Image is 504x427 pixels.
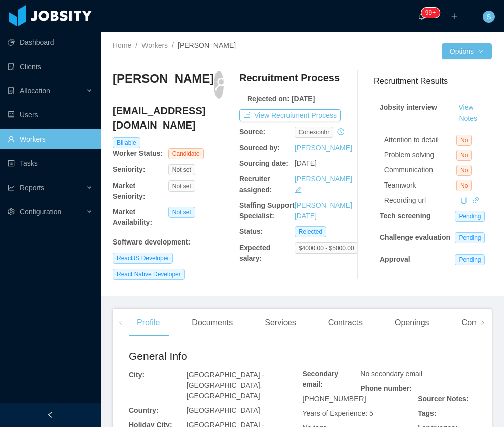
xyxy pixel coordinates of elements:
[184,309,241,337] div: Documents
[455,211,485,222] span: Pending
[472,196,479,204] a: icon: link
[239,144,280,152] b: Sourced by:
[113,104,224,132] h4: [EMAIL_ADDRESS][DOMAIN_NAME]
[113,149,163,157] b: Worker Status:
[421,8,440,18] sup: 1216
[8,56,93,77] a: icon: auditClients
[442,43,492,59] button: Optionsicon: down
[295,144,352,152] a: [PERSON_NAME]
[129,406,158,414] b: Country:
[472,197,479,204] i: icon: link
[337,128,344,135] i: icon: history
[295,159,317,167] span: [DATE]
[418,13,425,20] i: icon: bell
[113,137,140,148] span: Billable
[239,128,265,136] b: Source:
[113,41,131,49] a: Home
[178,41,236,49] span: [PERSON_NAME]
[172,41,174,49] span: /
[187,371,264,400] span: [GEOGRAPHIC_DATA] - [GEOGRAPHIC_DATA], [GEOGRAPHIC_DATA]
[303,409,373,417] span: Years of Experience: 5
[129,348,303,364] h2: General Info
[380,255,410,263] strong: Approval
[460,195,467,206] div: Copy
[141,41,168,49] a: Workers
[384,135,456,145] div: Attention to detail
[168,148,204,159] span: Candidate
[455,254,485,265] span: Pending
[20,208,61,216] span: Configuration
[8,153,93,173] a: icon: profileTasks
[384,195,456,206] div: Recording url
[456,165,472,176] span: No
[456,150,472,161] span: No
[456,180,472,191] span: No
[8,105,93,125] a: icon: robotUsers
[455,113,481,125] button: Notes
[320,309,371,337] div: Contracts
[118,320,123,325] i: icon: left
[380,103,437,111] strong: Jobsity interview
[295,175,352,183] a: [PERSON_NAME]
[360,384,412,392] b: Phone number:
[168,164,195,175] span: Not set
[295,201,352,220] a: [PERSON_NAME][DATE]
[247,95,315,103] b: Rejected on: [DATE]
[360,370,422,378] span: No secondary email
[480,320,485,325] i: icon: right
[239,227,263,235] b: Status:
[486,11,491,23] span: S
[257,309,304,337] div: Services
[239,243,270,262] b: Expected salary:
[295,127,333,138] span: conexionhr
[387,309,438,337] div: Openings
[113,269,185,280] span: React Native Developer
[460,197,467,204] i: icon: copy
[418,409,436,417] b: Tags:
[455,103,477,111] a: View
[239,201,295,220] b: Staffing Support Specialist:
[456,135,472,146] span: No
[239,175,272,194] b: Recruiter assigned:
[418,395,468,403] b: Sourcer Notes:
[135,41,137,49] span: /
[129,309,168,337] div: Profile
[451,13,458,20] i: icon: plus
[239,159,289,167] b: Sourcing date:
[113,165,146,173] b: Seniority:
[8,129,93,149] a: icon: userWorkers
[8,208,15,215] i: icon: setting
[129,371,145,379] b: City:
[168,180,195,192] span: Not set
[455,232,485,243] span: Pending
[384,180,456,191] div: Teamwork
[239,109,341,121] button: icon: exportView Recruitment Process
[295,186,302,193] i: icon: edit
[187,406,260,414] span: [GEOGRAPHIC_DATA]
[8,184,15,191] i: icon: line-chart
[374,75,492,87] h3: Recruitment Results
[380,212,431,220] strong: Tech screening
[384,150,456,160] div: Problem solving
[295,242,358,254] span: $4000.00 - $5000.00
[239,111,341,119] a: icon: exportView Recruitment Process
[8,32,93,52] a: icon: pie-chartDashboard
[303,395,366,403] span: [PHONE_NUMBER]
[239,71,340,85] h4: Recruitment Process
[113,253,173,264] span: ReactJS Developer
[113,238,190,246] b: Software development :
[384,165,456,175] div: Communication
[380,233,450,241] strong: Challenge evaluation
[113,208,152,226] b: Market Availability:
[113,181,146,200] b: Market Seniority:
[113,71,214,87] h3: [PERSON_NAME]
[214,77,228,91] i: icon: user
[8,87,15,94] i: icon: solution
[295,226,326,237] span: Rejected
[20,87,50,95] span: Allocation
[303,370,339,388] b: Secondary email:
[168,207,195,218] span: Not set
[20,184,44,192] span: Reports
